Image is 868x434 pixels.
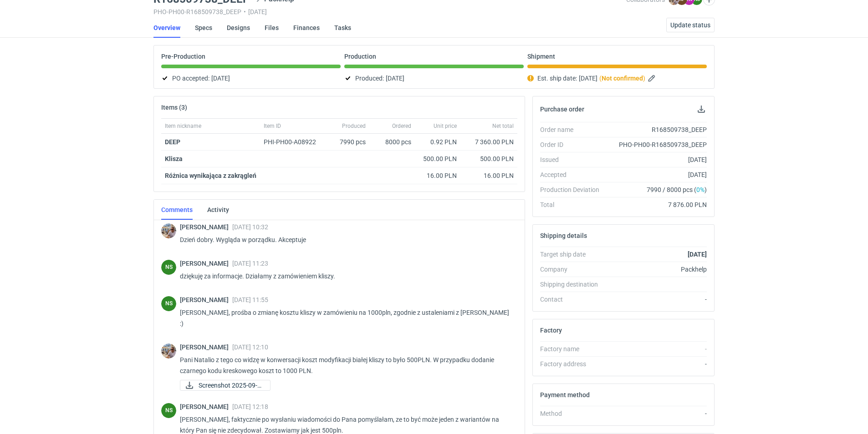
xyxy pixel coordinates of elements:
[161,296,176,311] figcaption: NS
[161,296,176,311] div: Natalia Stępak
[602,75,643,82] strong: Not confirmed
[696,104,707,115] button: Download PO
[607,344,707,353] div: -
[207,200,229,220] a: Activity
[342,122,366,130] span: Produced
[540,232,587,239] h2: Shipping details
[540,391,590,399] h2: Payment method
[161,260,176,275] figcaption: NS
[579,73,597,84] span: [DATE]
[647,185,707,194] span: 7990 / 8000 pcs ( )
[419,137,457,146] div: 0.92 PLN
[527,53,555,60] p: Shipment
[419,171,457,180] div: 16.00 PLN
[328,134,369,151] div: 7990 pcs
[165,155,183,162] strong: Klisza
[607,155,707,164] div: [DATE]
[161,53,205,60] p: Pre-Production
[434,122,457,130] span: Unit price
[180,271,510,282] p: dziękuję za informacje. Działamy z zamówieniem kliszy.
[232,343,268,351] span: [DATE] 12:10
[180,260,232,267] span: [PERSON_NAME]
[666,18,715,32] button: Update status
[232,223,268,231] span: [DATE] 10:32
[607,200,707,209] div: 7 876.00 PLN
[540,327,562,334] h2: Factory
[607,265,707,274] div: Packhelp
[232,403,268,410] span: [DATE] 12:18
[647,73,658,84] button: Edit estimated shipping date
[293,18,320,38] a: Finances
[540,155,607,164] div: Issued
[386,73,404,84] span: [DATE]
[161,260,176,275] div: Natalia Stępak
[334,18,351,38] a: Tasks
[540,344,607,353] div: Factory name
[180,403,232,410] span: [PERSON_NAME]
[527,73,707,84] div: Est. ship date:
[540,170,607,179] div: Accepted
[180,380,271,391] div: Screenshot 2025-09-04 at 12.09.57.png
[540,200,607,209] div: Total
[232,260,268,267] span: [DATE] 11:23
[607,125,707,134] div: R168509738_DEEP
[670,22,710,28] span: Update status
[492,122,514,130] span: Net total
[392,122,411,130] span: Ordered
[165,138,180,146] a: DEEP
[265,18,279,38] a: Files
[369,134,415,151] div: 8000 pcs
[161,104,187,111] h2: Items (3)
[165,172,256,179] strong: Różnica wynikająca z zakrągleń
[464,171,514,180] div: 16.00 PLN
[180,307,510,329] p: [PERSON_NAME], prośba o zmianę kosztu kliszy w zamówieniu na 1000pln, zgodnie z ustaleniami z [PE...
[180,223,232,231] span: [PERSON_NAME]
[244,8,246,15] span: •
[180,380,271,391] a: Screenshot 2025-09-0...
[211,73,230,84] span: [DATE]
[161,403,176,418] figcaption: NS
[161,403,176,418] div: Natalia Stępak
[344,53,376,60] p: Production
[419,154,457,163] div: 500.00 PLN
[599,75,602,82] em: (
[540,359,607,368] div: Factory address
[264,137,325,146] div: PHI-PH00-A08922
[232,296,268,303] span: [DATE] 11:55
[607,170,707,179] div: [DATE]
[344,73,524,84] div: Produced:
[607,140,707,149] div: PHO-PH00-R168509738_DEEP
[153,8,626,15] div: PHO-PH00-R168509738_DEEP [DATE]
[464,154,514,163] div: 500.00 PLN
[696,186,705,193] span: 0%
[161,200,193,220] a: Comments
[161,343,176,358] img: Michał Palasek
[161,223,176,238] img: Michał Palasek
[180,354,510,376] p: Pani Natalio z tego co widzę w konwersacji koszt modyfikacji białej kliszy to było 500PLN. W przy...
[607,295,707,304] div: -
[540,185,607,194] div: Production Deviation
[540,106,584,113] h2: Purchase order
[540,409,607,418] div: Method
[161,73,341,84] div: PO accepted:
[464,137,514,146] div: 7 360.00 PLN
[199,380,263,390] span: Screenshot 2025-09-0...
[180,234,510,245] p: Dzień dobry. Wygląda w porządku. Akceptuje
[540,125,607,134] div: Order name
[180,296,232,303] span: [PERSON_NAME]
[607,359,707,368] div: -
[643,75,645,82] em: )
[264,122,281,130] span: Item ID
[540,250,607,259] div: Target ship date
[540,140,607,149] div: Order ID
[607,409,707,418] div: -
[227,18,250,38] a: Designs
[540,265,607,274] div: Company
[180,343,232,351] span: [PERSON_NAME]
[688,251,707,258] strong: [DATE]
[195,18,212,38] a: Specs
[165,122,201,130] span: Item nickname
